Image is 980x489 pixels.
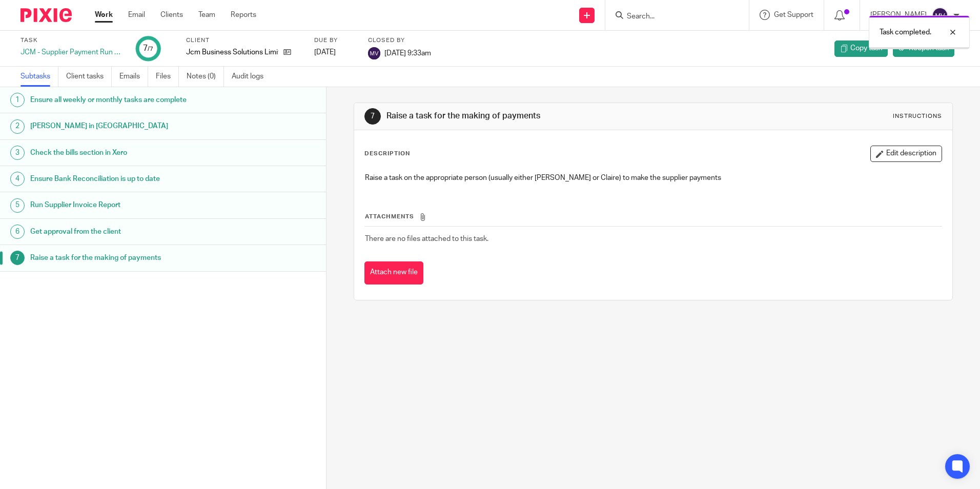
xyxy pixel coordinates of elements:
div: 7 [364,108,381,125]
div: [DATE] [314,47,355,57]
a: Emails [119,67,148,87]
h1: Run Supplier Invoice Report [30,197,221,213]
button: Attach new file [364,261,423,284]
img: Pixie [21,8,72,22]
a: Reports [231,10,256,20]
small: /7 [148,46,153,52]
a: Team [198,10,215,20]
div: 5 [10,198,25,213]
button: Edit description [870,146,942,162]
p: Description [364,150,410,158]
a: Subtasks [21,67,58,87]
div: Instructions [893,112,942,120]
span: Attachments [365,214,414,219]
p: Task completed. [880,27,931,37]
a: Files [156,67,179,87]
a: Clients [160,10,183,20]
label: Client [186,36,301,45]
h1: Check the bills section in Xero [30,145,221,160]
h1: Ensure all weekly or monthly tasks are complete [30,92,221,108]
span: [DATE] 9:33am [384,49,431,56]
div: 3 [10,146,25,160]
div: 7 [10,251,25,265]
div: 6 [10,225,25,239]
span: There are no files attached to this task. [365,235,488,242]
p: Raise a task on the appropriate person (usually either [PERSON_NAME] or Claire) to make the suppl... [365,173,941,183]
a: Work [95,10,113,20]
label: Task [21,36,123,45]
a: Audit logs [232,67,271,87]
div: JCM - Supplier Payment Run Weekly - YST makes payments [21,47,123,57]
h1: Get approval from the client [30,224,221,239]
img: svg%3E [368,47,380,59]
a: Client tasks [66,67,112,87]
h1: Ensure Bank Reconciliation is up to date [30,171,221,187]
h1: [PERSON_NAME] in [GEOGRAPHIC_DATA] [30,118,221,134]
label: Due by [314,36,355,45]
div: 2 [10,119,25,134]
img: svg%3E [932,7,948,24]
label: Closed by [368,36,431,45]
a: Email [128,10,145,20]
a: Notes (0) [187,67,224,87]
div: 1 [10,93,25,107]
h1: Raise a task for the making of payments [386,111,675,121]
h1: Raise a task for the making of payments [30,250,221,266]
div: 4 [10,172,25,186]
div: 7 [143,43,153,54]
p: Jcm Business Solutions Limited [186,47,278,57]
